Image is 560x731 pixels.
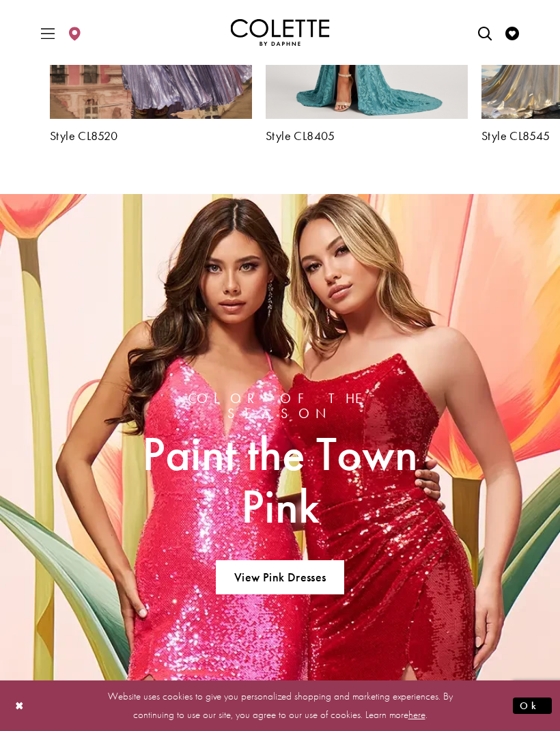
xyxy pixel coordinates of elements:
a: Visit Wishlist Page [502,14,522,51]
span: Paint the Town Pink [140,428,420,533]
p: Website uses cookies to give you personalized shopping and marketing experiences. By continuing t... [98,687,462,724]
div: Header Menu. Buttons: Search, Wishlist [472,11,526,55]
button: Close Dialog [8,694,31,718]
a: Visit Store Locator page [64,14,85,51]
a: Open Search dialog [475,14,495,51]
img: Colette by Daphne [231,19,330,46]
a: Style CL8520 [50,129,252,143]
button: Submit Dialog [513,698,552,715]
a: Style CL8405 [266,129,468,143]
a: View Pink Dresses [216,560,344,594]
span: Toggle Main Navigation Menu [38,14,58,51]
span: Color of the Season [140,391,420,421]
a: here [408,708,425,721]
a: Colette by Daphne Homepage [231,19,330,46]
div: Header Menu Left. Buttons: Hamburger menu , Store Locator [35,11,89,55]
